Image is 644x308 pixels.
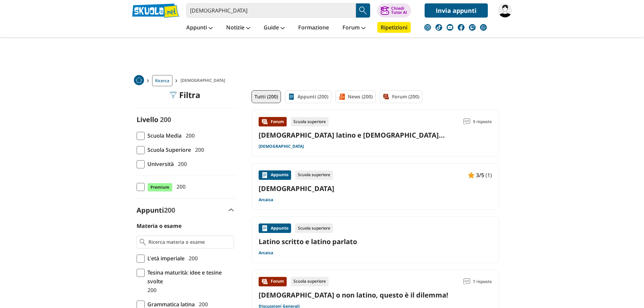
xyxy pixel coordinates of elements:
a: Arcaica [259,197,273,203]
img: Cerca appunti, riassunti o versioni [358,5,368,16]
a: [DEMOGRAPHIC_DATA] o non latino, questo è il dilemma! [259,290,448,300]
a: [DEMOGRAPHIC_DATA] latino e [DEMOGRAPHIC_DATA]... [259,131,445,140]
span: 200 [174,182,186,191]
span: Scuola Superiore [145,145,191,154]
img: Ricerca materia o esame [140,239,146,245]
a: Tutti (200) [252,90,281,103]
div: Forum [259,277,287,286]
span: Tesina maturità: idee e tesine svolte [145,268,234,286]
a: Invia appunti [425,3,488,18]
button: Search Button [356,3,370,18]
div: Appunto [259,170,291,180]
span: (1) [485,171,492,180]
span: 200 [160,115,171,124]
span: [DEMOGRAPHIC_DATA] [181,75,228,86]
a: Ricerca [152,75,172,86]
span: 200 [186,254,198,263]
a: Ripetizioni [377,22,411,33]
input: Cerca appunti, riassunti o versioni [186,3,356,18]
a: Formazione [296,22,331,34]
a: Forum (200) [380,90,422,103]
img: WhatsApp [480,24,487,31]
img: facebook [458,24,464,31]
span: 200 [192,145,204,154]
img: Forum filtro contenuto [383,93,389,100]
span: Scuola Media [145,131,182,140]
label: Materia o esame [137,222,182,230]
img: Appunti contenuto [261,225,268,232]
img: Appunti contenuto [468,172,475,179]
img: Appunti contenuto [261,172,268,179]
img: tiktok [435,24,442,31]
span: 200 [145,286,157,294]
img: adelepalmieri [498,3,512,18]
a: [DEMOGRAPHIC_DATA] [259,144,304,149]
img: youtube [447,24,453,31]
span: 200 [175,160,187,168]
img: Commenti lettura [463,278,470,285]
a: News (200) [335,90,376,103]
span: 3/5 [476,171,484,180]
div: Appunto [259,223,291,233]
span: Premium [147,183,172,192]
span: L'età imperiale [145,254,185,263]
a: Appunti (200) [285,90,331,103]
img: Filtra filtri mobile [170,92,176,98]
a: Forum [341,22,367,34]
label: Livello [137,115,158,124]
a: Appunti [185,22,214,34]
img: Commenti lettura [463,118,470,125]
img: Forum contenuto [261,278,268,285]
img: Apri e chiudi sezione [229,209,234,211]
img: Appunti filtro contenuto [288,93,295,100]
div: Forum [259,117,287,126]
img: twitch [469,24,476,31]
img: News filtro contenuto [338,93,345,100]
span: 200 [183,131,195,140]
img: Home [134,75,144,85]
input: Ricerca materia o esame [148,239,231,245]
span: 200 [164,206,175,215]
button: ChiediTutor AI [377,3,411,18]
img: Forum contenuto [261,118,268,125]
div: Chiedi Tutor AI [391,6,407,15]
a: Guide [262,22,286,34]
span: 7 risposte [473,277,492,286]
a: Latino scritto e latino parlato [259,237,492,246]
a: Arcaica [259,250,273,256]
div: Scuola superiore [291,117,329,126]
label: Appunti [137,206,175,215]
div: Scuola superiore [291,277,329,286]
span: Università [145,160,174,168]
div: Scuola superiore [295,223,333,233]
span: 9 risposte [473,117,492,126]
img: instagram [424,24,431,31]
a: [DEMOGRAPHIC_DATA] [259,184,492,193]
a: Notizie [224,22,252,34]
a: Home [134,75,144,86]
div: Filtra [170,90,200,100]
div: Scuola superiore [295,170,333,180]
